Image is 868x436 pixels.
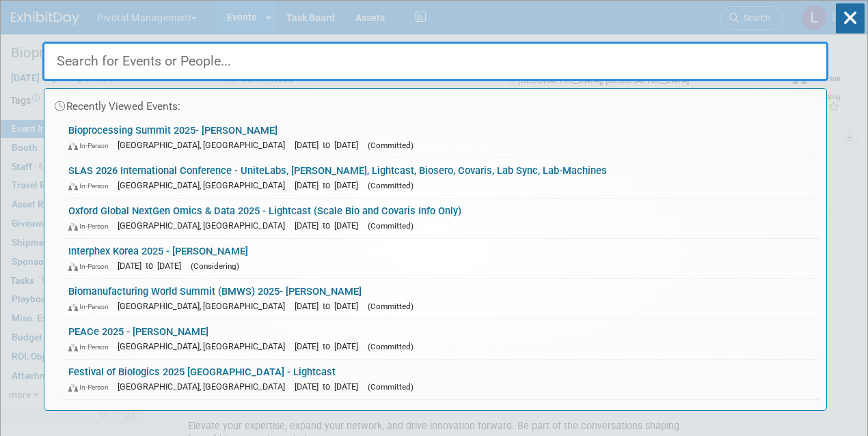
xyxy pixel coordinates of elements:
div: Recently Viewed Events: [51,89,819,118]
span: In-Person [68,181,115,190]
span: [DATE] to [DATE] [295,381,365,392]
span: [GEOGRAPHIC_DATA], [GEOGRAPHIC_DATA] [118,341,292,351]
span: [GEOGRAPHIC_DATA], [GEOGRAPHIC_DATA] [118,301,292,311]
span: [GEOGRAPHIC_DATA], [GEOGRAPHIC_DATA] [118,381,292,392]
span: In-Person [68,222,115,231]
span: In-Person [68,262,115,271]
a: Bioprocessing Summit 2025- [PERSON_NAME] In-Person [GEOGRAPHIC_DATA], [GEOGRAPHIC_DATA] [DATE] to... [62,118,819,158]
span: (Committed) [368,382,413,392]
a: Festival of Biologics 2025 [GEOGRAPHIC_DATA] - Lightcast In-Person [GEOGRAPHIC_DATA], [GEOGRAPHIC... [62,360,819,399]
span: [DATE] to [DATE] [295,341,365,351]
span: (Committed) [368,141,413,150]
span: [DATE] to [DATE] [118,261,188,271]
a: Biomanufacturing World Summit (BMWS) 2025- [PERSON_NAME] In-Person [GEOGRAPHIC_DATA], [GEOGRAPHIC... [62,279,819,319]
a: PEACe 2025 - [PERSON_NAME] In-Person [GEOGRAPHIC_DATA], [GEOGRAPHIC_DATA] [DATE] to [DATE] (Commi... [62,319,819,359]
span: [GEOGRAPHIC_DATA], [GEOGRAPHIC_DATA] [118,220,292,231]
span: [GEOGRAPHIC_DATA], [GEOGRAPHIC_DATA] [118,180,292,190]
span: [DATE] to [DATE] [295,301,365,311]
span: [DATE] to [DATE] [295,140,365,150]
span: [DATE] to [DATE] [295,220,365,231]
a: Oxford Global NextGen Omics & Data 2025 - Lightcast (Scale Bio and Covaris Info Only) In-Person [... [62,199,819,238]
span: [GEOGRAPHIC_DATA], [GEOGRAPHIC_DATA] [118,140,292,150]
input: Search for Events or People... [42,42,828,81]
span: (Committed) [368,181,413,190]
span: (Considering) [191,261,239,271]
span: [DATE] to [DATE] [295,180,365,190]
span: (Committed) [368,302,413,311]
span: (Committed) [368,342,413,351]
span: In-Person [68,383,115,392]
span: (Committed) [368,221,413,231]
span: In-Person [68,302,115,311]
a: Interphex Korea 2025 - [PERSON_NAME] In-Person [DATE] to [DATE] (Considering) [62,239,819,278]
span: In-Person [68,141,115,150]
a: SLAS 2026 International Conference - UniteLabs, [PERSON_NAME], Lightcast, Biosero, Covaris, Lab S... [62,158,819,198]
span: In-Person [68,343,115,351]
